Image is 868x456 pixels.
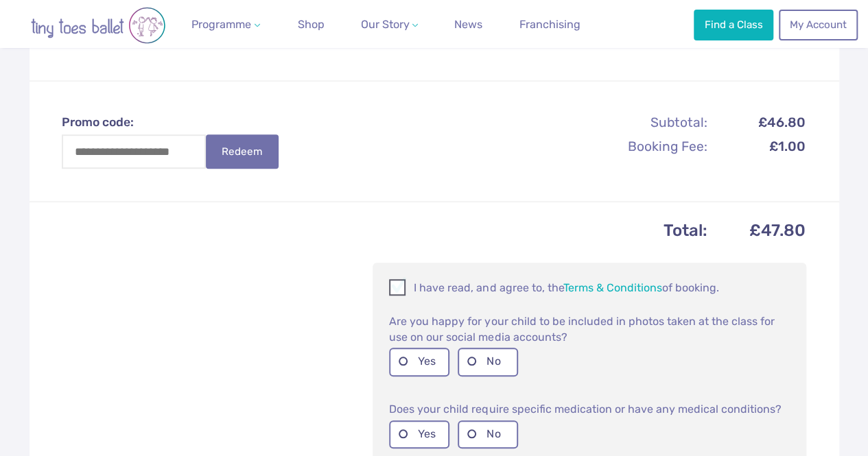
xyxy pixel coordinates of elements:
[389,348,449,376] label: Yes
[186,11,266,38] a: Programme
[389,420,449,448] label: Yes
[389,401,790,418] p: Does your child require specific medication or have any medical conditions?
[561,135,707,158] th: Booking Fee:
[206,134,279,169] button: Redeem
[389,279,790,296] p: I have read, and agree to, the of booking.
[449,11,488,38] a: News
[16,7,180,44] img: tiny toes ballet
[458,348,518,376] label: No
[458,420,518,448] label: No
[63,217,708,245] th: Total:
[514,11,586,38] a: Franchising
[694,10,773,40] a: Find a Class
[454,18,482,31] span: News
[709,135,805,158] td: £1.00
[389,313,790,345] p: Are you happy for your child to be included in photos taken at the class for use on our social me...
[360,18,409,31] span: Our Story
[563,281,661,294] a: Terms & Conditions
[292,11,330,38] a: Shop
[298,18,325,31] span: Shop
[779,10,857,40] a: My Account
[709,111,805,134] td: £46.80
[191,18,251,31] span: Programme
[709,217,805,245] td: £47.80
[519,18,580,31] span: Franchising
[355,11,423,38] a: Our Story
[561,111,707,134] th: Subtotal:
[62,114,292,131] label: Promo code:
